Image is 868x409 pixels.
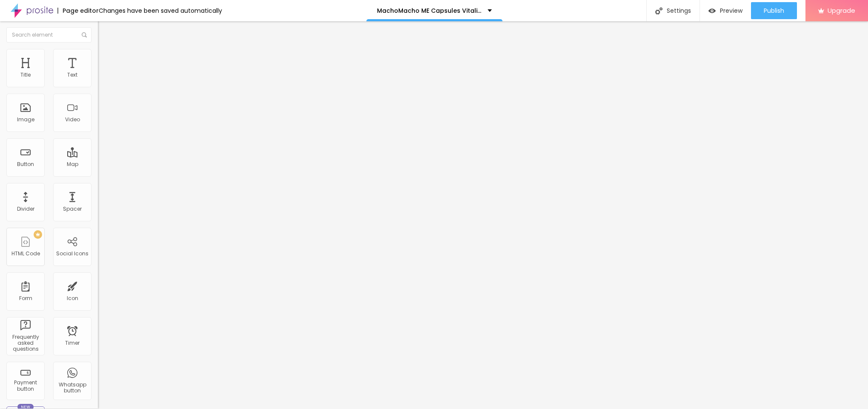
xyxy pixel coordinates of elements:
div: Spacer [63,206,82,212]
div: Video [65,117,80,123]
div: Title [20,72,31,78]
div: Image [17,117,34,123]
div: Frequently asked questions [9,334,42,352]
div: Whatsapp button [55,382,89,394]
div: Changes have been saved automatically [99,8,222,14]
img: view-1.svg [708,7,716,14]
div: Form [19,295,32,301]
div: Payment button [9,380,42,392]
div: Icon [67,295,78,301]
div: Timer [65,340,80,346]
div: Button [17,161,34,167]
div: Map [67,161,78,167]
button: Preview [700,2,751,19]
div: Social Icons [56,251,89,257]
div: Page editor [57,8,99,14]
div: HTML Code [11,251,40,257]
div: Divider [17,206,34,212]
iframe: Editor [98,21,868,409]
p: MachoMacho ME Capsules Vitality Complex [GEOGRAPHIC_DATA] [377,8,481,14]
img: Icone [82,32,87,37]
span: Preview [720,7,742,14]
div: Text [67,72,77,78]
button: Publish [751,2,797,19]
img: Icone [655,7,662,14]
span: Upgrade [828,7,855,14]
span: Publish [764,7,784,14]
input: Search element [6,27,91,43]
